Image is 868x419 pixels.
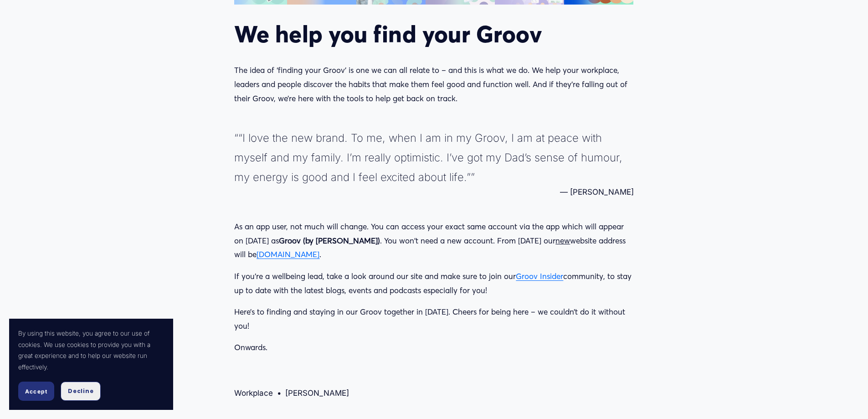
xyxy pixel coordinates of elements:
[234,63,633,105] p: The idea of ‘finding your Groov’ is one we can all relate to – and this is what we do. We help yo...
[18,328,164,372] p: By using this website, you agree to our use of cookies. We use cookies to provide you with a grea...
[234,305,633,333] p: Here’s to finding and staying in our Groov together in [DATE]. Cheers for being here – we couldn’...
[234,131,238,145] span: “
[279,236,380,245] strong: Groov (by [PERSON_NAME])
[555,236,570,245] span: new
[18,382,54,401] button: Accept
[234,187,633,197] figcaption: — [PERSON_NAME]
[285,388,349,398] a: [PERSON_NAME]
[25,388,47,395] span: Accept
[9,319,173,410] section: Cookie banner
[234,269,633,297] p: If you’re a wellbeing lead, take a look around our site and make sure to join our community, to s...
[234,341,633,355] p: Onwards.
[61,382,101,401] button: Decline
[234,20,633,48] h2: We help you find your Groov
[471,171,475,184] span: ”
[516,271,563,281] a: Groov Insider
[234,129,633,187] blockquote: “I love the new brand. To me, when I am in my Groov, I am at peace with myself and my family. I’m...
[257,249,319,259] a: [DOMAIN_NAME]
[234,388,273,398] a: Workplace
[68,387,93,395] span: Decline
[234,220,633,262] p: As an app user, not much will change. You can access your exact same account via the app which wi...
